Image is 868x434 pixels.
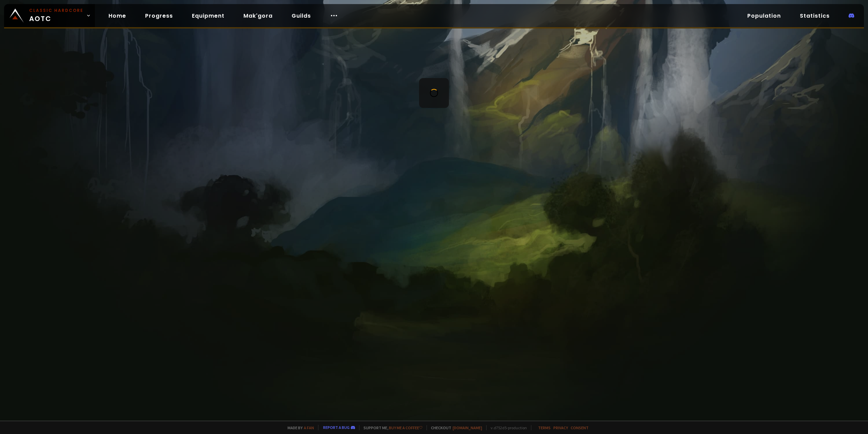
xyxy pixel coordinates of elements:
a: Buy me a coffee [389,425,422,430]
a: Mak'gora [238,9,278,23]
a: Guilds [286,9,316,23]
span: Made by [283,425,314,430]
a: Privacy [553,425,568,430]
span: Checkout [427,425,482,430]
a: Home [103,9,132,23]
a: Consent [571,425,589,430]
a: Population [742,9,786,23]
span: AOTC [29,7,83,24]
span: v. d752d5 - production [486,425,527,430]
a: Equipment [186,9,230,23]
a: Statistics [794,9,835,23]
span: Support me, [359,425,422,430]
a: Terms [538,425,551,430]
a: Classic HardcoreAOTC [4,4,95,27]
a: Report a bug [323,425,350,430]
a: Progress [140,9,178,23]
a: a fan [304,425,314,430]
small: Classic Hardcore [29,7,83,14]
a: [DOMAIN_NAME] [453,425,482,430]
